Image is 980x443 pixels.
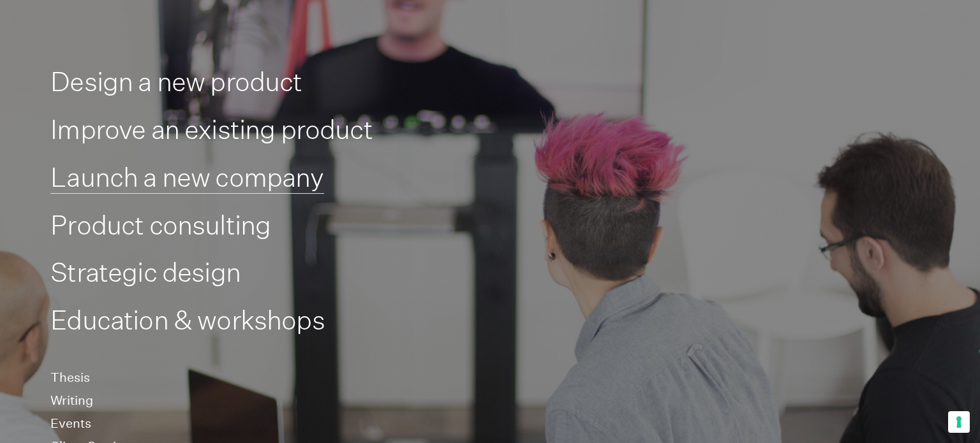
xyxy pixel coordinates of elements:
[50,304,325,337] a: Education & workshops
[948,411,970,433] button: Your consent preferences for tracking technologies
[50,209,271,242] a: Product consulting
[50,161,323,194] a: Launch a new company
[50,66,302,98] a: Design a new product
[50,256,241,289] a: Strategic design
[50,113,373,146] a: Improve an existing product
[50,393,93,409] a: Writing
[50,370,90,386] a: Thesis
[50,416,91,432] a: Events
